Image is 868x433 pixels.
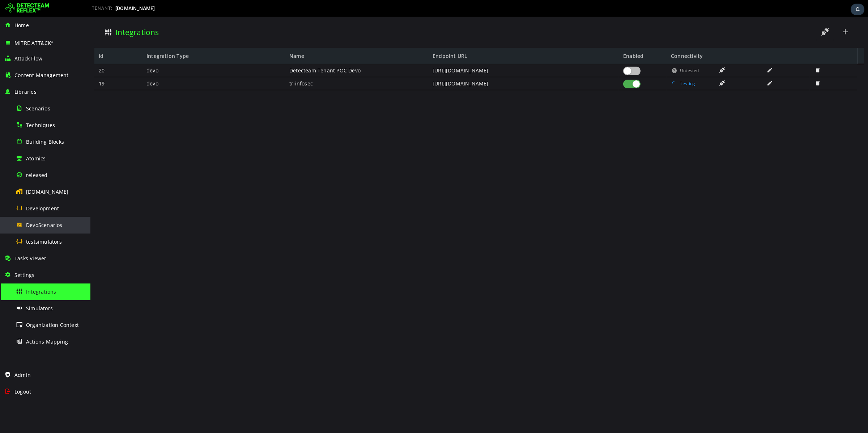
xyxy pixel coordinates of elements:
span: Settings [14,272,35,278]
span: Development [26,205,59,212]
div: Connectivity Status [576,31,624,47]
span: Testing [590,60,605,73]
div: Integration Type [52,31,195,47]
span: Organization Context [26,321,79,328]
span: Content Management [14,72,69,79]
span: Actions Mapping [26,338,68,345]
span: Techniques [26,122,55,129]
span: Integrations [26,288,56,295]
div: devo [52,47,195,60]
span: Simulators [26,305,53,312]
div: 19 [4,60,52,73]
span: released [26,172,48,178]
div: Endpoint URL [338,31,528,47]
div: Name [195,31,338,47]
h3: Integrations [25,10,68,21]
div: Enabled [528,31,576,47]
div: triinfosec [195,60,338,73]
span: Logout [14,388,31,395]
span: Untested [590,47,609,60]
span: Home [14,22,29,29]
span: Scenarios [26,105,50,112]
span: Libraries [14,88,37,95]
span: Atomics [26,155,46,162]
span: testsimulators [26,238,62,245]
div: id [4,31,52,47]
span: Attack Flow [14,55,42,62]
div: devo [52,60,195,73]
div: 20 [4,47,52,60]
sup: ® [51,40,53,43]
img: Detecteam logo [5,3,49,14]
span: MITRE ATT&CK [14,39,54,46]
span: Tasks Viewer [14,255,46,262]
span: Building Blocks [26,138,64,145]
div: [URL][DOMAIN_NAME] [338,47,528,60]
span: DevoScenarios [26,222,63,228]
span: [DOMAIN_NAME] [26,188,69,195]
div: [URL][DOMAIN_NAME] [338,60,528,73]
div: Task Notifications [851,4,864,15]
div: Detecteam Tenant POC Devo [195,47,338,60]
span: Admin [14,371,31,378]
span: TENANT: [92,6,112,11]
span: [DOMAIN_NAME] [115,5,155,11]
